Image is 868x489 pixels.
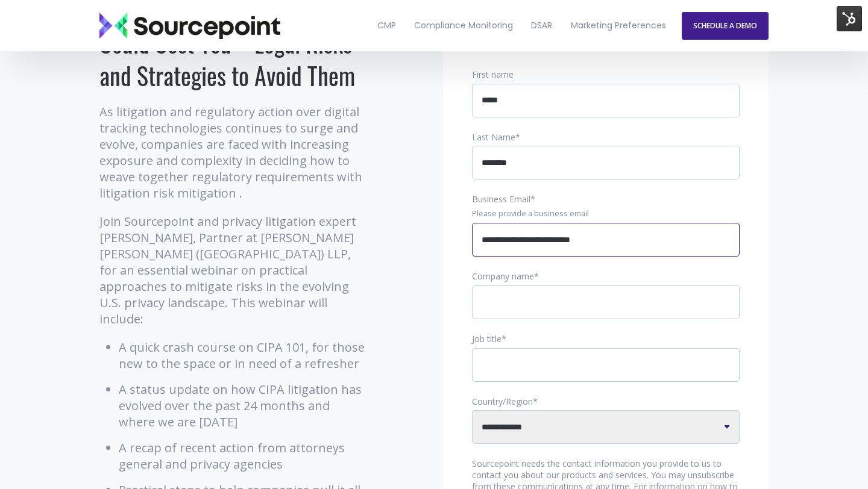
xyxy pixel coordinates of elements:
[472,208,740,219] legend: Please provide a business email
[472,333,502,344] span: Job title
[472,396,533,407] span: Country/Region
[99,104,368,201] p: As litigation and regulatory action over digital tracking technologies continues to surge and evo...
[472,69,514,80] span: First name
[472,131,515,143] span: Last Name
[119,381,368,430] li: A status update on how CIPA litigation has evolved over the past 24 months and where we are [DATE]
[472,270,534,282] span: Company name
[99,213,368,327] p: Join Sourcepoint and privacy litigation expert [PERSON_NAME], Partner at [PERSON_NAME] [PERSON_NA...
[119,440,368,472] li: A recap of recent action from attorneys general and privacy agencies
[119,339,368,372] li: A quick crash course on CIPA 101, for those new to the space or in need of a refresher
[837,6,862,31] img: HubSpot Tools Menu Toggle
[99,13,280,39] img: Sourcepoint_logo_black_transparent (2)-2
[682,12,769,40] a: SCHEDULE A DEMO
[472,193,530,205] span: Business Email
